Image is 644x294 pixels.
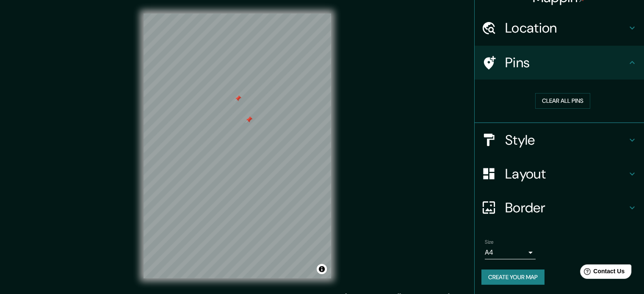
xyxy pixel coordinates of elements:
[569,261,635,285] iframe: Help widget launcher
[317,264,327,274] button: Toggle attribution
[535,93,590,109] button: Clear all pins
[144,14,331,278] canvas: Map
[475,123,644,157] div: Style
[475,191,644,225] div: Border
[475,11,644,45] div: Location
[485,238,494,245] label: Size
[485,246,536,259] div: A4
[475,46,644,80] div: Pins
[505,132,627,148] h4: Style
[481,269,544,285] button: Create your map
[505,54,627,71] h4: Pins
[475,157,644,191] div: Layout
[505,199,627,216] h4: Border
[505,19,627,36] h4: Location
[505,165,627,182] h4: Layout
